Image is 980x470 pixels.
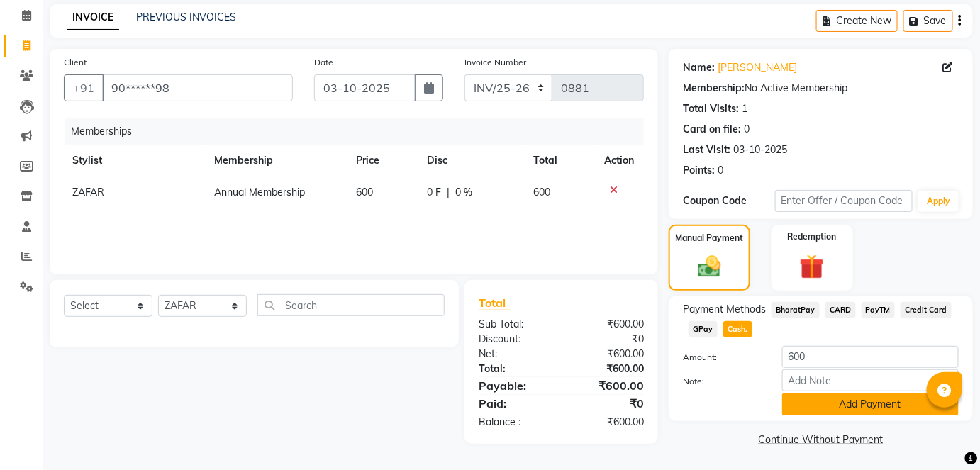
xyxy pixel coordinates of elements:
div: Name: [683,60,715,75]
button: Apply [918,191,959,212]
th: Total [525,145,596,177]
label: Client [64,56,87,69]
span: | [447,185,450,200]
span: 600 [356,186,373,198]
span: Credit Card [901,302,952,318]
div: 0 [744,122,750,137]
input: Add Note [782,369,959,391]
div: ₹0 [561,332,655,347]
div: ₹0 [561,395,655,412]
th: Disc [418,145,525,177]
input: Amount [782,346,959,368]
th: Price [347,145,418,177]
span: PayTM [862,302,896,318]
span: 0 % [455,185,472,200]
div: 1 [742,101,747,116]
button: +91 [64,74,104,101]
span: 0 F [427,185,441,200]
div: Total Visits: [683,101,739,116]
input: Search [257,294,445,316]
label: Note: [672,375,772,388]
div: Paid: [468,395,562,412]
a: Continue Without Payment [672,432,970,447]
a: PREVIOUS INVOICES [136,11,236,23]
input: Enter Offer / Coupon Code [775,190,913,212]
div: Coupon Code [683,194,775,208]
div: Last Visit: [683,142,730,157]
div: Memberships [65,118,655,145]
div: 03-10-2025 [733,142,787,157]
label: Amount: [672,351,772,364]
span: CARD [825,302,856,318]
div: ₹600.00 [561,377,655,394]
input: Search by Name/Mobile/Email/Code [102,74,293,101]
span: Cash. [723,321,752,337]
div: ₹600.00 [561,317,655,332]
div: Points: [683,163,715,178]
th: Membership [206,145,347,177]
div: Total: [468,362,562,376]
div: Discount: [468,332,562,347]
button: Save [903,10,953,32]
label: Manual Payment [675,232,743,245]
div: Net: [468,347,562,362]
div: ₹600.00 [561,347,655,362]
div: Sub Total: [468,317,562,332]
img: _gift.svg [792,252,832,282]
label: Date [314,56,333,69]
span: ZAFAR [72,186,104,198]
a: INVOICE [67,5,119,30]
div: Membership: [683,81,745,96]
span: 600 [533,186,550,198]
span: GPay [689,321,718,337]
span: BharatPay [772,302,820,318]
div: ₹600.00 [561,415,655,430]
span: Annual Membership [214,186,305,198]
div: ₹600.00 [561,362,655,376]
img: _cash.svg [691,253,728,280]
label: Invoice Number [464,56,526,69]
label: Redemption [788,230,837,243]
th: Action [596,145,644,177]
a: [PERSON_NAME] [718,60,797,75]
div: 0 [718,163,723,178]
div: Card on file: [683,122,741,137]
th: Stylist [64,145,206,177]
div: No Active Membership [683,81,959,96]
div: Balance : [468,415,562,430]
span: Total [479,296,511,310]
span: Payment Methods [683,302,766,317]
button: Create New [816,10,898,32]
button: Add Payment [782,393,959,415]
div: Payable: [468,377,562,394]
